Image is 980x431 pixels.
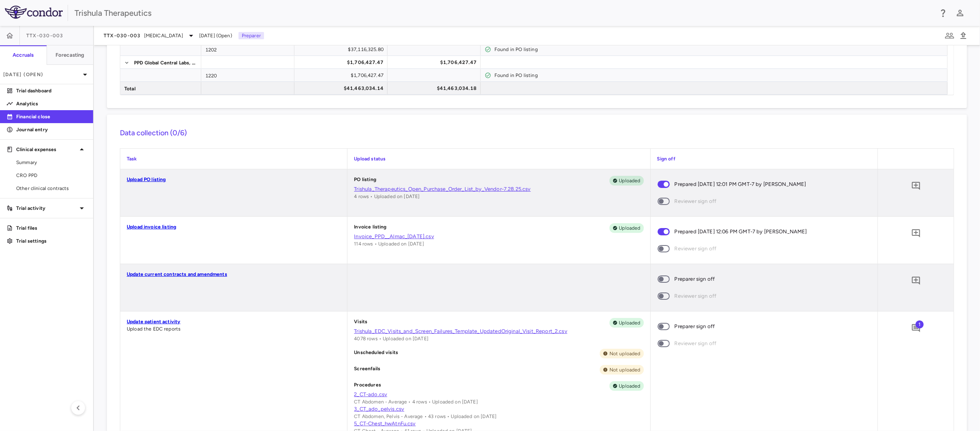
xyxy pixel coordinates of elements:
span: CRO PPD [16,172,87,179]
button: Add comment [909,274,923,288]
svg: Add comment [911,323,921,333]
p: Trial settings [16,237,87,245]
span: Uploaded [616,382,644,390]
p: Clinical expenses [16,146,77,153]
button: Add comment [909,179,923,193]
p: Analytics [16,100,87,107]
button: Add comment [909,226,923,240]
div: 1220 [201,69,294,81]
span: Reviewer sign off [675,339,717,348]
p: Visits [354,318,367,328]
a: Upload PO listing [127,177,166,182]
span: Uploaded [616,224,644,232]
p: Unscheduled visits [354,349,398,358]
a: 5_CT-Chest_hwAtnFu.csv [354,420,643,427]
div: $1,706,427.47 [302,69,383,82]
div: $41,463,034.18 [395,82,477,95]
svg: Add comment [911,228,921,238]
span: Prepared [DATE] 12:01 PM GMT-7 by [PERSON_NAME] [675,180,806,189]
div: Found in PO listing [494,69,944,82]
span: TTX-030-003 [26,32,64,39]
p: Journal entry [16,126,87,133]
a: Update current contracts and amendments [127,271,227,277]
a: 3_CT_ado_pelvis.csv [354,405,643,413]
span: Reviewer sign off [675,244,717,253]
span: Total [124,82,136,95]
h6: Forecasting [55,51,85,59]
span: [DATE] (Open) [199,32,232,39]
span: Uploaded [616,177,644,184]
p: Task [127,155,341,162]
p: Preparer [239,32,264,39]
div: $1,706,427.47 [395,56,477,69]
p: Procedures [354,381,381,391]
p: Sign off [657,155,871,162]
span: Other clinical contracts [16,185,87,192]
svg: Add comment [911,276,921,286]
span: Preparer sign off [675,322,715,331]
span: 4078 rows • Uploaded on [DATE] [354,336,428,341]
span: Not uploaded [606,366,644,373]
span: 1 [916,320,924,329]
span: Reviewer sign off [675,292,717,301]
p: [DATE] (Open) [3,71,80,78]
p: Trial files [16,224,87,232]
div: Trishula Therapeutics [75,7,933,19]
p: Screenfails [354,365,380,375]
span: Reviewer sign off [675,197,717,206]
h6: Accruals [13,51,34,59]
svg: Add comment [911,181,921,191]
span: PPD Global Central Labs, LLC [134,56,196,69]
span: Summary [16,159,87,166]
span: Upload the EDC reports [127,326,181,332]
button: Add comment [909,321,923,335]
span: [MEDICAL_DATA] [144,32,183,39]
a: Invoice_PPD__Almac_[DATE].csv [354,233,643,240]
div: $1,706,427.47 [302,56,383,69]
span: CT Abdomen - Average • 4 rows • Uploaded on [DATE] [354,399,478,405]
div: 1202 [201,43,294,55]
a: Upload invoice listing [127,224,176,230]
span: 4 rows • Uploaded on [DATE] [354,194,420,199]
div: Found in PO listing [494,43,944,56]
h6: Data collection (0/6) [120,128,954,139]
span: Not uploaded [606,350,644,357]
p: Invoice listing [354,223,386,233]
div: $41,463,034.14 [302,82,383,95]
span: Preparer sign off [675,275,715,284]
span: TTX-030-003 [104,32,141,39]
p: Trial activity [16,205,77,212]
span: Uploaded [616,319,644,326]
p: Trial dashboard [16,87,87,94]
span: Prepared [DATE] 12:06 PM GMT-7 by [PERSON_NAME] [675,227,807,236]
img: logo-full-SnFGN8VE.png [5,6,63,19]
a: Update patient activity [127,319,180,324]
p: Financial close [16,113,87,120]
div: $37,116,325.80 [302,43,383,56]
span: 114 rows • Uploaded on [DATE] [354,241,424,247]
a: 2_CT-ado.csv [354,391,643,398]
span: CT Abdomen, Pelvis - Average • 43 rows • Uploaded on [DATE] [354,414,496,419]
p: PO listing [354,176,376,186]
a: Trishula_EDC_Visits_and_Screen_Failures_Template_UpdatedOriginal_Visit_Report_2.csv [354,328,643,335]
a: Trishula_Therapeutics_Open_Purchase_Order_List_by_Vendor-7.28.25.csv [354,186,643,193]
p: Upload status [354,155,643,162]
